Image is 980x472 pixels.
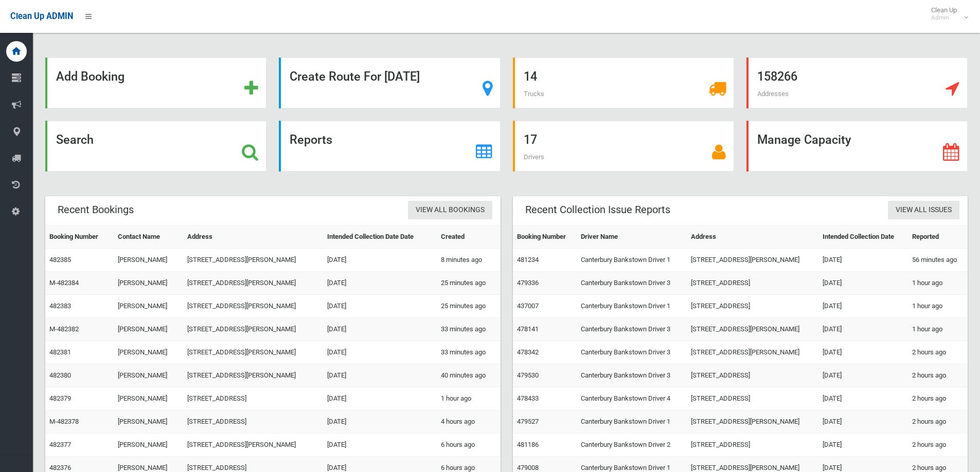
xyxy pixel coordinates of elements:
td: [PERSON_NAME] [114,318,183,341]
td: Canterbury Bankstown Driver 2 [577,433,687,457]
td: 56 minutes ago [908,249,968,272]
a: 482380 [49,371,71,379]
a: 479336 [517,279,539,287]
strong: 17 [524,133,537,147]
td: Canterbury Bankstown Driver 3 [577,341,687,364]
td: [DATE] [323,410,437,433]
span: Drivers [524,153,544,161]
td: [PERSON_NAME] [114,387,183,410]
strong: Search [56,133,94,147]
strong: Reports [290,133,332,147]
strong: 14 [524,69,537,84]
td: Canterbury Bankstown Driver 1 [577,249,687,272]
a: 479008 [517,464,539,471]
td: [STREET_ADDRESS][PERSON_NAME] [183,295,323,318]
td: [PERSON_NAME] [114,249,183,272]
span: Addresses [757,90,789,98]
a: M-482378 [49,418,79,425]
th: Booking Number [513,225,577,249]
td: [PERSON_NAME] [114,272,183,295]
strong: Add Booking [56,69,124,84]
td: [DATE] [818,272,908,295]
a: 482385 [49,256,71,263]
td: [DATE] [323,272,437,295]
span: Trucks [524,90,544,98]
a: Create Route For [DATE] [279,58,500,108]
td: [DATE] [818,318,908,341]
td: 4 hours ago [437,410,501,433]
a: 158266 Addresses [746,58,968,108]
a: 482381 [49,348,71,356]
td: [DATE] [323,433,437,457]
td: 2 hours ago [908,410,968,433]
td: [DATE] [818,387,908,410]
td: 2 hours ago [908,387,968,410]
td: 2 hours ago [908,433,968,457]
a: 478342 [517,348,539,356]
a: Manage Capacity [746,121,968,172]
td: 1 hour ago [908,318,968,341]
td: [STREET_ADDRESS] [183,387,323,410]
a: Reports [279,121,500,172]
strong: Create Route For [DATE] [290,69,420,84]
td: [STREET_ADDRESS][PERSON_NAME] [183,341,323,364]
a: M-482384 [49,279,79,287]
a: 481234 [517,256,539,263]
strong: Manage Capacity [757,133,851,147]
td: [PERSON_NAME] [114,341,183,364]
a: View All Bookings [408,201,492,220]
td: 33 minutes ago [437,341,501,364]
a: 481186 [517,441,539,448]
td: [DATE] [323,249,437,272]
th: Driver Name [577,225,687,249]
td: [DATE] [818,433,908,457]
td: Canterbury Bankstown Driver 1 [577,410,687,433]
th: Contact Name [114,225,183,249]
td: [STREET_ADDRESS][PERSON_NAME] [183,318,323,341]
td: 25 minutes ago [437,272,501,295]
td: [STREET_ADDRESS][PERSON_NAME] [687,410,818,433]
a: 479530 [517,371,539,379]
td: [STREET_ADDRESS] [687,364,818,387]
a: 479527 [517,418,539,425]
a: 478141 [517,325,539,333]
td: Canterbury Bankstown Driver 3 [577,364,687,387]
a: 482379 [49,394,71,402]
td: [DATE] [818,341,908,364]
a: Search [45,121,266,172]
td: [DATE] [323,364,437,387]
td: [DATE] [323,341,437,364]
a: 478433 [517,394,539,402]
td: [DATE] [323,318,437,341]
td: [PERSON_NAME] [114,364,183,387]
a: View All Issues [888,201,959,220]
td: 2 hours ago [908,341,968,364]
th: Created [437,225,501,249]
td: [STREET_ADDRESS] [687,433,818,457]
td: [STREET_ADDRESS][PERSON_NAME] [687,249,818,272]
td: [STREET_ADDRESS] [687,272,818,295]
th: Reported [908,225,968,249]
td: [DATE] [323,387,437,410]
a: 482383 [49,302,71,310]
a: 437007 [517,302,539,310]
header: Recent Bookings [45,200,146,220]
th: Address [183,225,323,249]
td: [STREET_ADDRESS][PERSON_NAME] [183,249,323,272]
td: [PERSON_NAME] [114,433,183,457]
td: 2 hours ago [908,364,968,387]
header: Recent Collection Issue Reports [513,200,683,220]
th: Booking Number [45,225,114,249]
td: Canterbury Bankstown Driver 3 [577,318,687,341]
td: [DATE] [818,364,908,387]
td: [STREET_ADDRESS] [183,410,323,433]
span: Clean Up [926,6,967,22]
td: Canterbury Bankstown Driver 4 [577,387,687,410]
td: [STREET_ADDRESS][PERSON_NAME] [183,433,323,457]
th: Intended Collection Date [818,225,908,249]
a: 17 Drivers [513,121,734,172]
td: [DATE] [818,410,908,433]
td: 1 hour ago [908,272,968,295]
td: 33 minutes ago [437,318,501,341]
strong: 158266 [757,69,797,84]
